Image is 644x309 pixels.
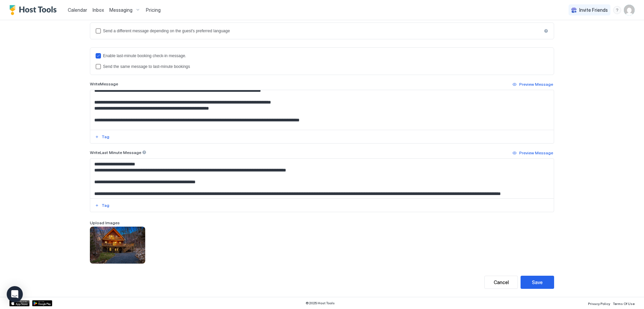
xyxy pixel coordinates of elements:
[613,300,635,307] a: Terms Of Use
[103,53,548,58] div: Enable last-minute booking check-in message.
[109,7,132,13] span: Messaging
[96,53,548,59] div: lastMinuteMessageEnabled
[613,302,635,306] span: Terms Of Use
[103,64,548,69] div: Send the same message to last-minute bookings
[102,134,109,140] div: Tag
[7,286,23,302] div: Open Intercom Messenger
[94,133,110,141] button: Tag
[94,201,110,209] button: Tag
[68,6,87,13] a: Calendar
[588,300,610,307] a: Privacy Policy
[90,227,145,264] div: View image
[532,279,543,286] div: Save
[494,279,509,286] div: Cancel
[521,276,554,289] button: Save
[9,300,30,306] a: App Store
[512,80,554,88] button: Preview Message
[9,5,60,15] a: Host Tools Logo
[512,149,554,157] button: Preview Message
[90,220,120,225] span: Upload Images
[103,29,542,33] div: Send a different message depending on the guest's preferred language
[588,302,610,306] span: Privacy Policy
[68,7,87,13] span: Calendar
[96,64,548,69] div: lastMinuteMessageIsTheSame
[102,202,109,208] div: Tag
[90,150,141,155] span: Write Last Minute Message
[90,159,554,198] textarea: Input Field
[519,81,553,87] div: Preview Message
[306,301,335,305] span: © 2025 Host Tools
[146,7,161,13] span: Pricing
[90,81,118,86] span: Write Message
[96,28,548,34] div: languagesEnabled
[613,6,621,14] div: menu
[519,150,553,156] div: Preview Message
[484,276,518,289] button: Cancel
[90,90,554,130] textarea: Input Field
[93,7,104,13] span: Inbox
[93,6,104,13] a: Inbox
[32,300,52,306] a: Google Play Store
[624,5,635,15] div: User profile
[579,7,608,13] span: Invite Friends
